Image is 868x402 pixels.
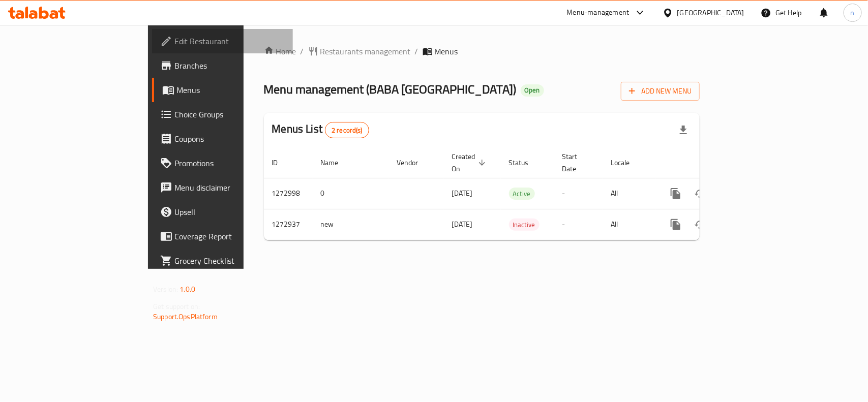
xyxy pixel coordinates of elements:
[174,59,285,72] span: Branches
[152,29,293,53] a: Edit Restaurant
[174,157,285,169] span: Promotions
[521,86,544,95] span: Open
[325,126,369,135] span: 2 record(s)
[435,45,458,57] span: Menus
[397,157,432,169] span: Vendor
[152,78,293,102] a: Menus
[308,45,411,57] a: Restaurants management
[174,181,285,194] span: Menu disclaimer
[301,45,304,57] li: /
[325,122,369,138] div: Total records count
[272,157,291,169] span: ID
[174,133,285,145] span: Coupons
[174,108,285,120] span: Choice Groups
[153,310,218,323] a: Support.OpsPlatform
[603,209,655,240] td: All
[152,53,293,78] a: Branches
[677,7,744,18] div: [GEOGRAPHIC_DATA]
[153,283,178,296] span: Version:
[174,206,285,218] span: Upsell
[321,157,352,169] span: Name
[509,157,542,169] span: Status
[664,212,688,237] button: more
[313,209,389,240] td: new
[152,224,293,249] a: Coverage Report
[264,45,700,57] nav: breadcrumb
[152,175,293,200] a: Menu disclaimer
[621,82,700,101] button: Add New Menu
[452,150,489,175] span: Created On
[174,35,285,47] span: Edit Restaurant
[664,181,688,206] button: more
[152,200,293,224] a: Upsell
[152,151,293,175] a: Promotions
[176,84,285,96] span: Menus
[567,7,630,19] div: Menu-management
[152,249,293,273] a: Grocery Checklist
[562,150,591,175] span: Start Date
[452,218,473,231] span: [DATE]
[611,157,643,169] span: Locale
[509,188,535,200] span: Active
[152,102,293,127] a: Choice Groups
[603,178,655,209] td: All
[521,84,544,97] div: Open
[152,127,293,151] a: Coupons
[509,219,540,231] span: Inactive
[851,7,855,18] span: n
[655,147,769,178] th: Actions
[688,212,712,237] button: Change Status
[688,181,712,206] button: Change Status
[153,300,200,313] span: Get support on:
[320,45,411,57] span: Restaurants management
[264,147,769,240] table: enhanced table
[629,85,692,98] span: Add New Menu
[452,187,473,200] span: [DATE]
[313,178,389,209] td: 0
[509,188,535,200] div: Active
[174,230,285,242] span: Coverage Report
[415,45,418,57] li: /
[554,209,603,240] td: -
[264,78,517,101] span: Menu management ( BABA [GEOGRAPHIC_DATA] )
[179,283,195,296] span: 1.0.0
[272,121,369,138] h2: Menus List
[174,255,285,267] span: Grocery Checklist
[671,118,696,142] div: Export file
[554,178,603,209] td: -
